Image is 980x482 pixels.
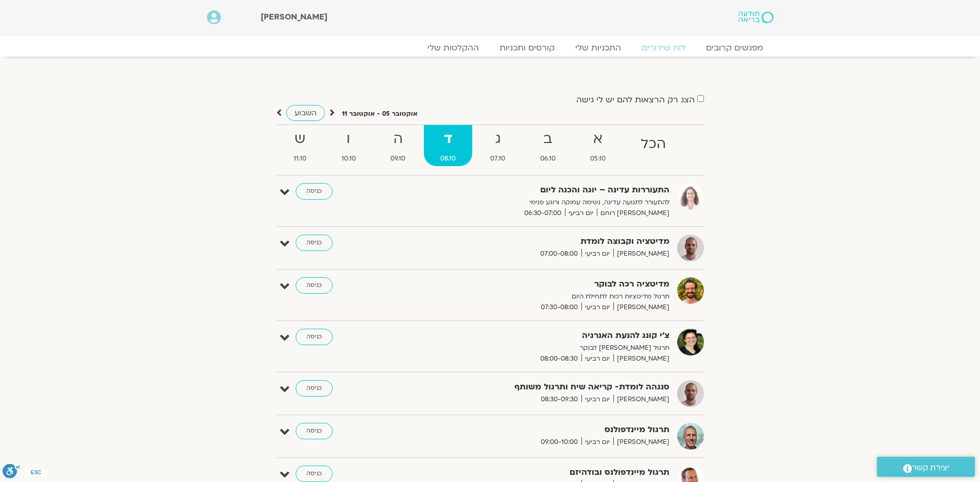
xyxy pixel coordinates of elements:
a: כניסה [296,235,333,251]
a: כניסה [296,380,333,397]
a: כניסה [296,466,333,482]
a: ב06.10 [524,125,572,166]
nav: Menu [207,43,773,53]
strong: סנגהה לומדת- קריאה שיח ותרגול משותף [417,380,669,394]
a: מפגשים קרובים [696,43,773,53]
span: 07.10 [474,153,522,164]
a: כניסה [296,329,333,345]
strong: מדיטציה רכה לבוקר [417,277,669,291]
span: [PERSON_NAME] [613,302,669,313]
strong: הכל [624,133,682,156]
span: [PERSON_NAME] [613,353,669,364]
a: ו10.10 [325,125,372,166]
span: 07:30-08:00 [537,302,581,313]
a: קורסים ותכניות [489,43,565,53]
strong: ה [374,128,422,151]
span: 06.10 [524,153,572,164]
a: הכל [624,125,682,166]
p: אוקטובר 05 - אוקטובר 11 [342,109,418,119]
a: השבוע [286,105,325,121]
span: יום רביעי [581,353,613,364]
span: 08:00-08:30 [537,353,581,364]
a: ה09.10 [374,125,422,166]
span: 11.10 [278,153,323,164]
span: יצירת קשר [912,461,949,475]
span: יום רביעי [581,248,613,259]
strong: ש [278,128,323,151]
span: [PERSON_NAME] [613,437,669,448]
span: 10.10 [325,153,372,164]
a: יצירת קשר [877,457,975,477]
span: יום רביעי [581,394,613,405]
span: 06:30-07:00 [521,208,565,219]
strong: א [574,128,623,151]
span: 08:30-09:30 [537,394,581,405]
a: ש11.10 [278,125,323,166]
strong: ד [424,128,472,151]
a: ההקלטות שלי [417,43,489,53]
strong: התעוררות עדינה – יוגה והכנה ליום [417,183,669,197]
a: כניסה [296,183,333,200]
p: תרגול מדיטציות רכות לתחילת היום [417,291,669,302]
a: ד08.10 [424,125,472,166]
span: 09.10 [374,153,422,164]
a: התכניות שלי [565,43,631,53]
strong: תרגול מיינדפולנס ובודהיזם [417,466,669,479]
strong: תרגול מיינדפולנס [417,423,669,437]
span: [PERSON_NAME] [613,394,669,405]
a: ג07.10 [474,125,522,166]
span: השבוע [295,108,317,118]
span: 08.10 [424,153,472,164]
a: כניסה [296,277,333,294]
strong: ב [524,128,572,151]
span: 07:00-08:00 [537,248,581,259]
strong: ו [325,128,372,151]
span: יום רביעי [581,302,613,313]
span: [PERSON_NAME] רוחם [597,208,669,219]
strong: צ'י קונג להנעת האנרגיה [417,329,669,343]
span: יום רביעי [581,437,613,448]
span: [PERSON_NAME] [261,11,328,23]
p: להתעורר לתנועה עדינה, נשימה עמוקה ורוגע פנימי [417,197,669,208]
span: 09:00-10:00 [537,437,581,448]
span: 05.10 [574,153,623,164]
span: [PERSON_NAME] [613,248,669,259]
strong: מדיטציה וקבוצה לומדת [417,235,669,248]
a: א05.10 [574,125,623,166]
a: לוח שידורים [631,43,696,53]
a: כניסה [296,423,333,439]
p: תרגול [PERSON_NAME] לבוקר [417,343,669,353]
span: יום רביעי [565,208,597,219]
strong: ג [474,128,522,151]
label: הצג רק הרצאות להם יש לי גישה [576,95,695,104]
